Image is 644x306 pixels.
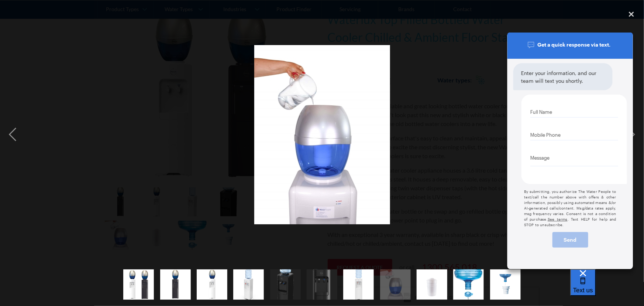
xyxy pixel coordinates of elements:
[516,40,620,48] div: Get a quick response via text.
[548,217,568,221] a: Open terms and conditions in a new window
[552,232,588,248] button: send message
[524,188,616,224] p: By submitting, you authorize The Water People to text/call the number above with offers & other i...
[570,269,644,306] iframe: podium webchat widget bubble
[553,237,588,242] div: Send
[521,69,603,84] div: Enter your information, and our team will text you shortly.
